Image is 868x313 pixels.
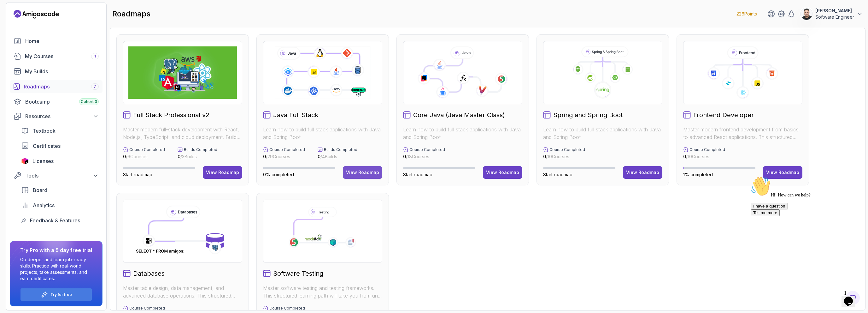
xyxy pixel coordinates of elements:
h2: Frontend Developer [693,111,754,119]
button: View Roadmap [763,166,802,179]
h2: roadmaps [112,9,150,19]
div: Home [25,37,99,45]
span: 0 [403,154,406,159]
span: Licenses [32,157,54,165]
p: Course Completed [269,147,305,152]
div: View Roadmap [346,169,379,176]
p: Builds Completed [324,147,357,152]
span: 0 [263,154,266,159]
h2: Spring and Spring Boot [553,111,623,119]
p: Course Completed [689,147,725,152]
p: Try for free [50,292,72,297]
p: Course Completed [129,306,165,311]
span: Cohort 3 [81,99,97,104]
button: View Roadmap [483,166,522,179]
p: Learn how to build full stack applications with Java and Spring Boot [403,126,522,141]
button: View Roadmap [203,166,242,179]
div: Resources [25,112,99,120]
p: Master modern frontend development from basics to advanced React applications. This structured le... [683,126,802,141]
a: home [10,35,103,47]
div: View Roadmap [766,169,799,176]
a: courses [10,50,103,63]
p: / 10 Courses [683,153,725,160]
div: View Roadmap [626,169,659,176]
span: 0% completed [263,172,294,177]
span: 1 [94,54,96,59]
span: 0 [543,154,546,159]
p: 226 Points [736,11,757,17]
p: Learn how to build full stack applications with Java and Spring Boot [263,126,382,141]
p: Course Completed [129,147,165,152]
span: Board [33,186,47,194]
span: Start roadmap [543,172,572,177]
a: certificates [17,140,103,152]
p: Course Completed [409,147,445,152]
a: builds [10,65,103,78]
button: user profile image[PERSON_NAME]Software Engineer [800,8,863,20]
span: 0 [683,154,686,159]
p: Course Completed [549,147,585,152]
h2: Software Testing [273,269,323,278]
div: View Roadmap [486,169,519,176]
span: 1% completed [683,172,713,177]
span: Analytics [33,202,55,209]
img: jetbrains icon [21,158,29,164]
span: Start roadmap [403,172,432,177]
div: My Builds [25,68,99,75]
a: textbook [17,124,103,137]
a: roadmaps [10,80,103,93]
img: user profile image [801,8,812,20]
button: Resources [10,111,103,122]
span: 7 [94,84,96,89]
div: 👋Hi! How can we help?I have a questionTell me more [3,3,116,42]
span: Certificates [33,142,61,150]
p: Go deeper and learn job-ready skills. Practice with real-world projects, take assessments, and ea... [20,256,92,282]
img: Full Stack Professional v2 [128,46,237,99]
a: bootcamp [10,95,103,108]
p: / 10 Courses [543,153,585,160]
p: / 29 Courses [263,153,305,160]
span: Textbook [32,127,56,135]
button: I have a question [3,29,40,36]
p: / 18 Courses [403,153,445,160]
button: Tools [10,170,103,181]
p: Course Completed [269,306,305,311]
iframe: chat widget [748,174,862,285]
a: feedback [17,214,103,227]
span: Hi! How can we help? [3,19,62,24]
p: Master modern full-stack development with React, Node.js, TypeScript, and cloud deployment. Build... [123,126,242,141]
h2: Core Java (Java Master Class) [413,111,505,119]
p: Master software testing and testing frameworks. This structured learning path will take you from ... [263,284,382,299]
span: 0 [123,154,126,159]
p: Master table design, data management, and advanced database operations. This structured learning ... [123,284,242,299]
p: / 4 Builds [318,153,357,160]
a: analytics [17,199,103,212]
p: [PERSON_NAME] [815,8,854,14]
h2: Full Stack Professional v2 [133,111,209,119]
p: / 3 Builds [178,153,217,160]
button: View Roadmap [623,166,662,179]
div: Roadmaps [24,83,99,90]
span: 0 [318,154,320,159]
a: Landing page [14,9,59,19]
div: Bootcamp [25,98,99,105]
p: Learn how to build full stack applications with Java and Spring Boot [543,126,662,141]
div: View Roadmap [206,169,239,176]
button: View Roadmap [343,166,382,179]
h2: Java Full Stack [273,111,318,119]
p: Software Engineer [815,14,854,20]
span: Feedback & Features [30,217,80,224]
p: / 6 Courses [123,153,165,160]
img: :wave: [3,3,23,23]
span: Start roadmap [123,172,152,177]
iframe: chat widget [842,288,862,307]
div: My Courses [25,52,99,60]
button: Try for free [20,288,92,301]
button: Tell me more [3,36,32,42]
a: licenses [17,155,103,167]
